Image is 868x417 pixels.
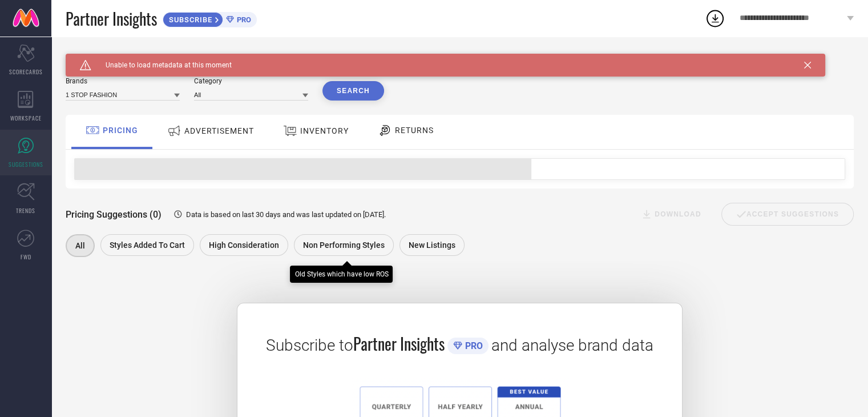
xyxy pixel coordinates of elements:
span: and analyse brand data [491,336,653,355]
span: PRO [462,340,483,351]
div: Accept Suggestions [721,203,854,226]
span: INVENTORY [300,126,349,135]
div: Open download list [705,8,725,29]
span: SCORECARDS [9,67,43,76]
div: Category [194,77,308,85]
span: High Consideration [209,240,279,250]
span: TRENDS [16,206,35,215]
span: RETURNS [395,126,434,135]
span: Subscribe to [266,336,353,355]
span: PRO [234,15,251,24]
span: SUGGESTIONS [9,160,43,169]
span: WORKSPACE [10,114,42,122]
button: Search [322,81,384,101]
span: New Listings [409,240,455,250]
span: Partner Insights [353,332,445,355]
div: Brands [66,77,180,85]
span: ADVERTISEMENT [184,126,254,135]
span: FWD [21,252,31,261]
span: SUBSCRIBE [163,15,215,24]
span: Styles Added To Cart [110,240,185,250]
span: All [75,241,85,250]
div: Old Styles which have low ROS [294,270,388,278]
span: Pricing Suggestions (0) [66,209,162,220]
span: Non Performing Styles [303,240,385,250]
h1: SUGGESTIONS [66,54,126,63]
span: Partner Insights [66,7,157,30]
span: PRICING [103,126,138,135]
a: SUBSCRIBEPRO [163,9,257,27]
span: Unable to load metadata at this moment [91,61,232,69]
span: Data is based on last 30 days and was last updated on [DATE] . [186,210,386,219]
